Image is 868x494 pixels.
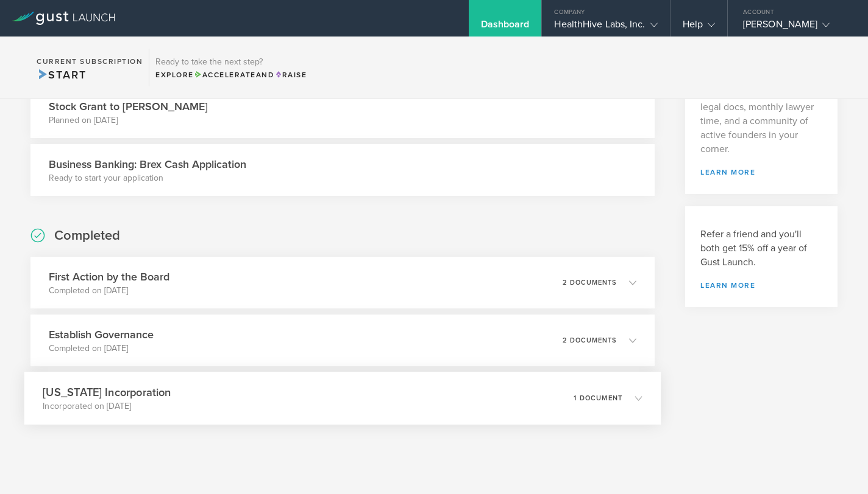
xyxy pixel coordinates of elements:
[54,227,120,245] h2: Completed
[563,337,617,344] p: 2 documents
[700,58,822,156] p: Take your company to the next level with startup-standard fundraising and legal docs, monthly law...
[149,49,313,86] div: Ready to take the next step?ExploreAccelerateandRaise
[49,172,246,184] p: Ready to start your application
[37,58,143,65] h2: Current Subscription
[194,71,275,79] span: and
[155,69,307,80] div: Explore
[155,58,307,66] h3: Ready to take the next step?
[554,18,657,37] div: HealthHive Labs, Inc.
[274,71,307,79] span: Raise
[49,285,169,297] p: Completed on [DATE]
[574,395,622,402] p: 1 document
[49,156,246,172] h3: Business Banking: Brex Cash Application
[43,384,171,400] h3: [US_STATE] Incorporation
[49,327,154,343] h3: Establish Governance
[700,169,822,176] a: learn more
[49,114,208,127] p: Planned on [DATE]
[37,68,86,82] span: Start
[807,436,868,494] iframe: Chat Widget
[563,279,617,286] p: 2 documents
[743,18,847,37] div: [PERSON_NAME]
[683,18,715,37] div: Help
[43,400,171,412] p: Incorporated on [DATE]
[481,18,530,37] div: Dashboard
[700,228,822,270] h3: Refer a friend and you'll both get 15% off a year of Gust Launch.
[49,99,208,114] h3: Stock Grant to [PERSON_NAME]
[49,343,154,355] p: Completed on [DATE]
[49,269,169,285] h3: First Action by the Board
[194,71,256,79] span: Accelerate
[700,282,822,289] a: Learn more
